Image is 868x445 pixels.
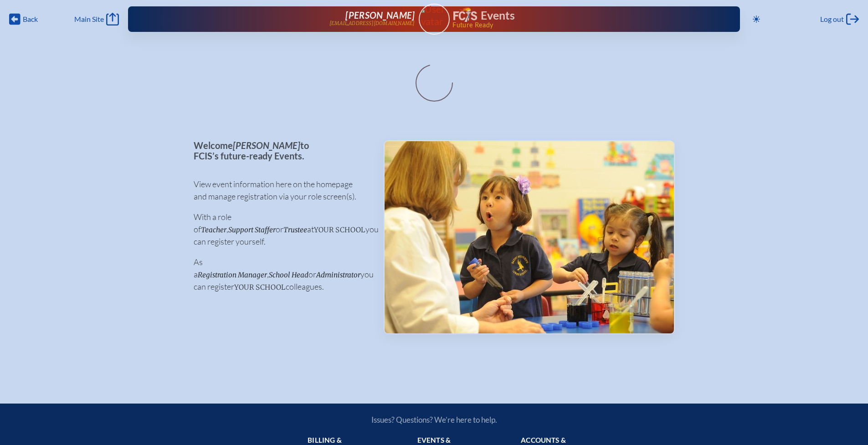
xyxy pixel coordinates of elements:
[820,15,844,24] span: Log out
[274,415,595,425] p: Issues? Questions? We’re here to help.
[198,271,267,279] span: Registration Manager
[157,10,415,28] a: [PERSON_NAME][EMAIL_ADDRESS][DOMAIN_NAME]
[419,4,450,35] a: User Avatar
[453,7,711,28] div: FCIS Events — Future ready
[201,225,226,234] span: Teacher
[329,20,415,26] p: [EMAIL_ADDRESS][DOMAIN_NAME]
[23,15,38,24] span: Back
[345,10,415,20] span: [PERSON_NAME]
[194,256,369,293] p: As a , or you can register colleagues.
[452,22,711,28] span: Future Ready
[194,178,369,203] p: View event information here on the homepage and manage registration via your role screen(s).
[234,283,286,292] span: your school
[74,15,104,24] span: Main Site
[316,271,360,279] span: Administrator
[74,13,119,26] a: Main Site
[194,211,369,248] p: With a role of , or at you can register yourself.
[283,225,307,234] span: Trustee
[228,225,276,234] span: Support Staffer
[385,141,674,333] img: Events
[269,271,308,279] span: School Head
[194,140,369,161] p: Welcome to FCIS’s future-ready Events.
[314,225,365,234] span: your school
[415,3,453,27] img: User Avatar
[233,140,300,151] span: [PERSON_NAME]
